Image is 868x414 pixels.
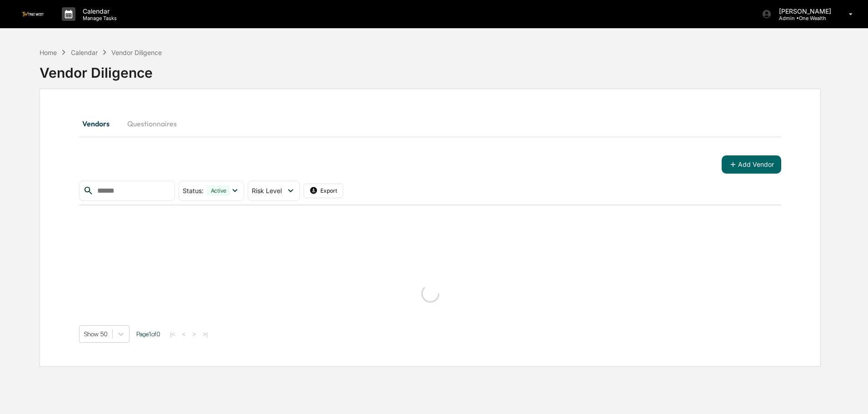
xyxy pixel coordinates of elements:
img: logo [22,12,44,16]
button: Questionnaires [120,113,184,135]
p: Calendar [75,7,121,15]
div: Vendor Diligence [40,57,821,81]
span: Page 1 of 0 [136,330,160,338]
p: Manage Tasks [75,15,121,21]
button: < [179,330,188,338]
div: Home [40,49,57,56]
span: Status : [183,187,204,195]
p: Admin • One Wealth [772,15,836,21]
button: Add Vendor [722,155,781,174]
button: >| [200,330,210,338]
span: Risk Level [252,187,282,195]
button: |< [167,330,178,338]
div: Calendar [71,49,98,56]
button: > [190,330,199,338]
div: Active [207,185,230,196]
div: Vendor Diligence [111,49,162,56]
div: secondary tabs example [79,113,781,135]
button: Export [304,184,344,198]
p: [PERSON_NAME] [772,7,836,15]
button: Vendors [79,113,120,135]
